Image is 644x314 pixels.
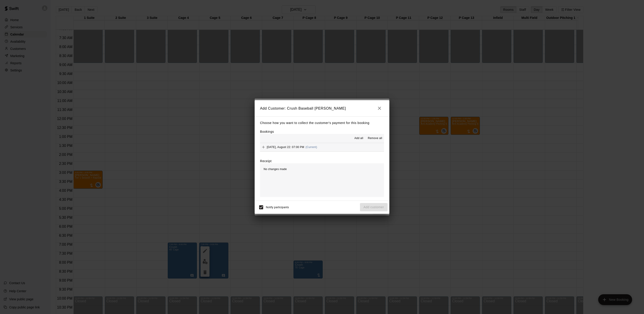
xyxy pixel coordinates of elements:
span: Add [260,145,267,149]
span: No changes made [264,168,287,171]
button: Remove all [366,135,384,142]
span: (Current) [306,146,317,149]
span: Remove all [368,136,382,141]
span: Notify participants [266,206,289,209]
span: Add all [354,136,363,141]
label: Receipt [260,159,271,163]
h2: Add Customer: Crush Baseball [PERSON_NAME] [255,100,389,116]
button: Add all [352,135,366,142]
button: Add[DATE], August 22: 07:00 PM(Current) [260,143,384,151]
span: [DATE], August 22: 07:00 PM [267,146,304,149]
label: Bookings [260,130,274,133]
p: Choose how you want to collect the customer's payment for this booking [260,120,384,126]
